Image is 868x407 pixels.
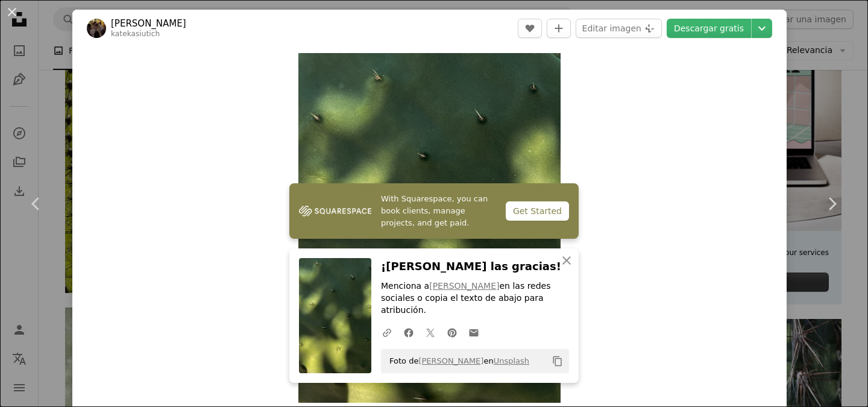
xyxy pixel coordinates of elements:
a: [PERSON_NAME] [111,17,186,30]
button: Copiar al portapapeles [547,351,568,371]
img: Ve al perfil de Kate Kasiutich [87,19,106,38]
p: Menciona a en las redes sociales o copia el texto de abajo para atribución. [381,280,569,317]
a: Descargar gratis [667,19,751,38]
button: Editar imagen [576,19,662,38]
a: Comparte en Twitter [420,320,441,344]
a: Unsplash [494,356,529,365]
button: Me gusta [518,19,542,38]
a: [PERSON_NAME] [418,356,483,365]
button: Añade a la colección [547,19,571,38]
div: Get Started [506,201,569,221]
span: Foto de en [383,352,529,371]
h3: ¡[PERSON_NAME] las gracias! [381,258,569,276]
a: With Squarespace, you can book clients, manage projects, and get paid.Get Started [289,183,579,239]
a: Comparte por correo electrónico [463,320,485,344]
a: Comparte en Pinterest [441,320,463,344]
button: Elegir el tamaño de descarga [752,19,772,38]
span: With Squarespace, you can book clients, manage projects, and get paid. [381,193,496,229]
a: katekasiutich [111,30,160,38]
a: Comparte en Facebook [398,320,420,344]
img: file-1747939142011-51e5cc87e3c9 [299,202,371,220]
a: Siguiente [796,146,868,262]
button: Ampliar en esta imagen [298,53,561,403]
img: gotas de agua verdes y blancas [298,53,561,403]
a: [PERSON_NAME] [429,281,499,291]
